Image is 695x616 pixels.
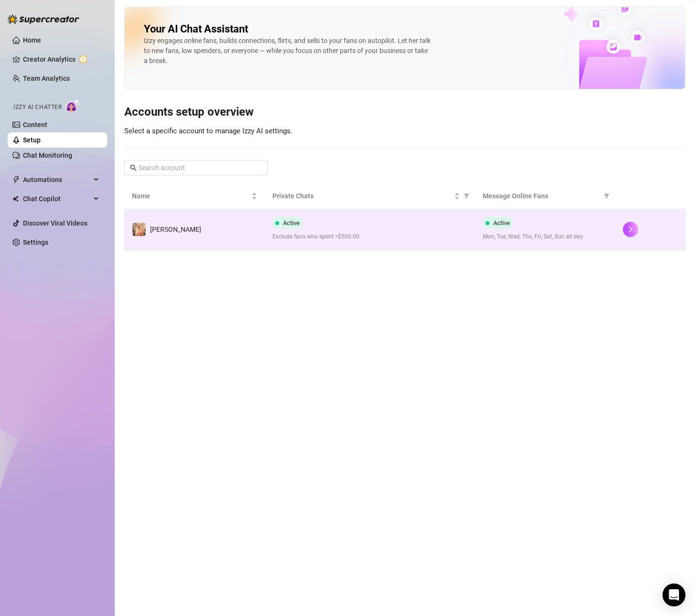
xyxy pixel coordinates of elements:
span: filter [602,189,611,203]
a: Discover Viral Videos [23,219,87,227]
th: Name [124,183,265,209]
img: Anthia [132,223,146,236]
span: filter [604,193,609,199]
div: Izzy engages online fans, builds connections, flirts, and sells to your fans on autopilot. Let he... [144,36,431,66]
span: Name [132,191,250,201]
span: Message Online Fans [483,191,600,201]
span: thunderbolt [12,176,20,184]
a: Home [23,36,41,44]
img: logo-BBDzfeDw.svg [8,14,79,24]
span: filter [464,193,469,199]
a: Chat Monitoring [23,151,72,159]
span: Mon, Tue, Wed, Thu, Fri, Sat, Sun all day [483,232,608,241]
button: right [623,222,638,237]
span: [PERSON_NAME] [150,226,201,233]
span: Active [493,219,510,227]
span: search [130,164,137,171]
a: Creator Analytics exclamation-circle [23,52,99,67]
a: Content [23,121,47,129]
span: Select a specific account to manage Izzy AI settings. [124,127,293,135]
span: Active [283,219,300,227]
th: Private Chats [265,183,475,209]
span: filter [462,189,471,203]
span: Izzy AI Chatter [13,103,62,112]
h2: Your AI Chat Assistant [144,22,248,36]
h3: Accounts setup overview [124,105,685,120]
span: Automations [23,172,91,187]
span: Private Chats [272,191,452,201]
a: Setup [23,136,41,144]
a: Team Analytics [23,75,70,82]
img: Chat Copilot [12,195,19,202]
img: AI Chatter [65,99,80,113]
a: Settings [23,238,48,246]
input: Search account [139,162,254,173]
div: Open Intercom Messenger [662,584,685,606]
span: right [627,226,634,233]
span: Chat Copilot [23,191,91,206]
span: Exclude fans who spent >$500.00 [272,232,467,241]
